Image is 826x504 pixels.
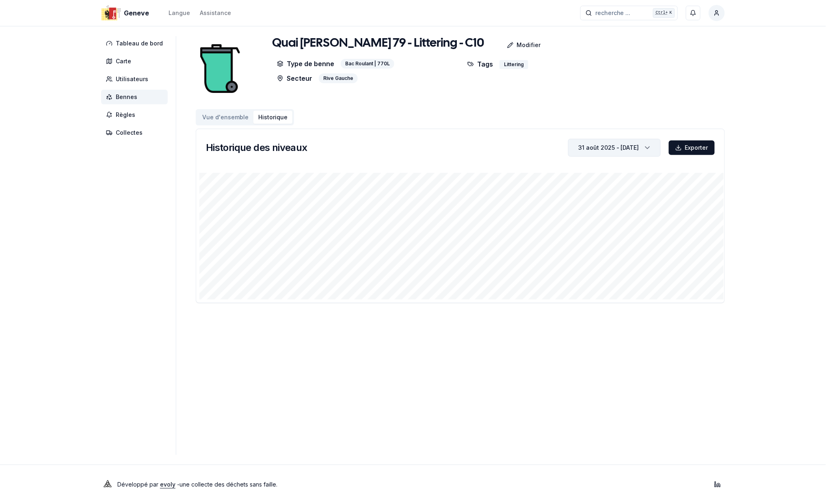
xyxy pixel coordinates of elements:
img: Evoly Logo [101,478,114,491]
p: Type de benne [277,59,334,69]
a: evoly [160,481,175,488]
div: Langue [169,9,190,17]
a: Bennes [101,90,171,104]
span: Bennes [116,93,137,101]
span: Règles [116,111,135,119]
img: Geneve Logo [101,3,121,23]
span: Utilisateurs [116,75,148,83]
a: Règles [101,108,171,122]
p: Modifier [517,41,541,49]
span: Carte [116,57,131,65]
a: Modifier [484,37,547,53]
h1: Quai [PERSON_NAME] 79 - Littering - C10 [272,36,484,51]
img: bin Image [196,36,244,101]
button: 31 août 2025 - [DATE] [568,139,661,157]
a: Geneve [101,8,152,18]
button: Historique [253,111,292,124]
button: Langue [169,8,190,18]
button: Exporter [669,140,715,155]
p: Développé par - une collecte des déchets sans faille . [117,479,277,490]
span: Geneve [124,8,149,18]
a: Assistance [200,8,231,18]
p: Secteur [277,73,312,83]
p: Tags [467,59,493,69]
span: Collectes [116,129,143,137]
a: Utilisateurs [101,72,171,86]
div: Littering [499,60,528,69]
span: Tableau de bord [116,39,163,47]
a: Collectes [101,125,171,140]
a: Tableau de bord [101,36,171,51]
div: 31 août 2025 - [DATE] [578,144,639,152]
div: Bac Roulant | 770L [341,59,394,69]
h3: Historique des niveaux [206,141,307,154]
div: Rive Gauche [319,73,358,83]
button: Vue d'ensemble [197,111,253,124]
button: recherche ...Ctrl+K [580,6,678,20]
a: Carte [101,54,171,69]
span: recherche ... [595,9,631,17]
